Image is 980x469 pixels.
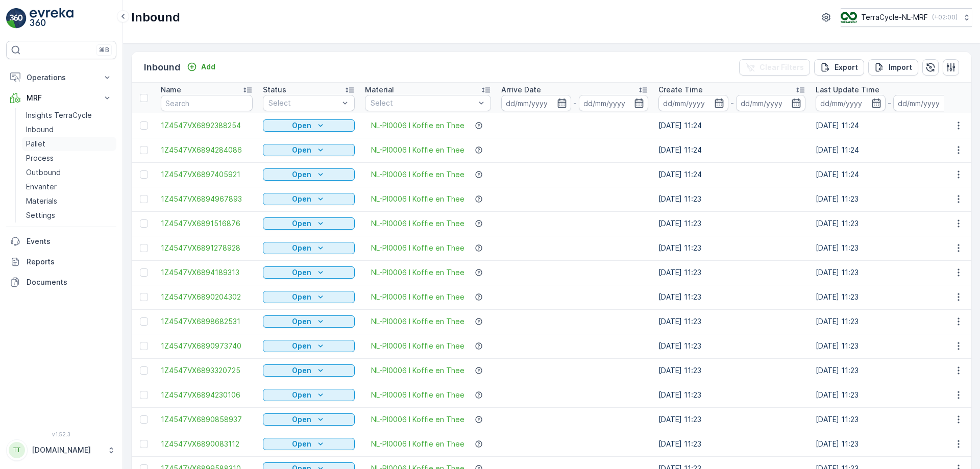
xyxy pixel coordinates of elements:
a: Materials [22,194,116,208]
p: Open [292,414,311,425]
button: Open [263,193,355,205]
span: NL-PI0006 I Koffie en Thee [371,243,464,253]
a: Process [22,151,116,165]
td: [DATE] 11:23 [811,187,968,211]
button: Open [263,364,355,377]
p: Open [292,145,311,155]
div: Toggle Row Selected [140,121,148,130]
p: Open [292,120,311,131]
a: NL-PI0006 I Koffie en Thee [371,341,464,351]
a: Reports [6,252,116,272]
p: Material [365,85,394,95]
span: NL-PI0006 I Koffie en Thee [371,439,464,449]
td: [DATE] 11:23 [653,309,811,334]
button: Open [263,340,355,352]
p: Status [263,85,286,95]
a: 1Z4547VX6894230106 [161,390,253,400]
p: ( +02:00 ) [932,13,958,21]
p: Operations [27,72,96,83]
button: Import [868,59,918,76]
p: Envanter [26,182,57,192]
div: TT [9,442,25,458]
td: [DATE] 11:23 [653,383,811,407]
a: Insights TerraCycle [22,108,116,122]
input: dd/mm/yyyy [579,95,649,111]
p: Import [889,62,912,72]
td: [DATE] 11:23 [653,285,811,309]
p: ⌘B [99,46,109,54]
p: Open [292,292,311,302]
div: Toggle Row Selected [140,317,148,326]
input: dd/mm/yyyy [816,95,886,111]
button: MRF [6,88,116,108]
td: [DATE] 11:23 [811,334,968,358]
p: - [730,97,734,109]
p: Open [292,341,311,351]
a: 1Z4547VX6890858937 [161,414,253,425]
button: Open [263,266,355,279]
a: NL-PI0006 I Koffie en Thee [371,218,464,229]
p: Insights TerraCycle [26,110,92,120]
img: logo_light-DOdMpM7g.png [30,8,73,29]
a: NL-PI0006 I Koffie en Thee [371,390,464,400]
a: Inbound [22,122,116,137]
p: Inbound [26,125,54,135]
button: Open [263,413,355,426]
div: Toggle Row Selected [140,146,148,154]
span: NL-PI0006 I Koffie en Thee [371,414,464,425]
a: 1Z4547VX6890973740 [161,341,253,351]
button: TerraCycle-NL-MRF(+02:00) [841,8,972,27]
p: TerraCycle-NL-MRF [861,12,928,22]
a: 1Z4547VX6897405921 [161,169,253,180]
span: NL-PI0006 I Koffie en Thee [371,194,464,204]
td: [DATE] 11:23 [811,211,968,236]
p: Events [27,236,112,246]
p: Export [835,62,858,72]
p: Process [26,153,54,163]
p: Last Update Time [816,85,879,95]
p: Add [201,62,215,72]
a: 1Z4547VX6890083112 [161,439,253,449]
p: Arrive Date [501,85,541,95]
p: Name [161,85,181,95]
div: Toggle Row Selected [140,195,148,203]
a: NL-PI0006 I Koffie en Thee [371,267,464,278]
span: NL-PI0006 I Koffie en Thee [371,292,464,302]
p: Open [292,439,311,449]
a: 1Z4547VX6894284086 [161,145,253,155]
span: 1Z4547VX6891278928 [161,243,253,253]
img: TC_v739CUj.png [841,12,857,23]
img: logo [6,8,27,29]
div: Toggle Row Selected [140,268,148,277]
span: NL-PI0006 I Koffie en Thee [371,365,464,376]
td: [DATE] 11:23 [653,358,811,383]
p: Select [268,98,339,108]
p: [DOMAIN_NAME] [32,445,102,455]
td: [DATE] 11:24 [653,113,811,138]
p: Create Time [658,85,703,95]
span: 1Z4547VX6893320725 [161,365,253,376]
a: 1Z4547VX6890204302 [161,292,253,302]
button: Open [263,315,355,328]
td: [DATE] 11:23 [811,358,968,383]
button: Open [263,242,355,254]
p: Select [371,98,475,108]
a: NL-PI0006 I Koffie en Thee [371,169,464,180]
td: [DATE] 11:23 [811,407,968,432]
a: 1Z4547VX6894189313 [161,267,253,278]
p: Open [292,194,311,204]
td: [DATE] 11:23 [653,260,811,285]
td: [DATE] 11:23 [811,260,968,285]
p: Documents [27,277,112,287]
p: Clear Filters [759,62,804,72]
button: Open [263,217,355,230]
button: Open [263,438,355,450]
td: [DATE] 11:23 [653,407,811,432]
p: Open [292,267,311,278]
p: Open [292,365,311,376]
